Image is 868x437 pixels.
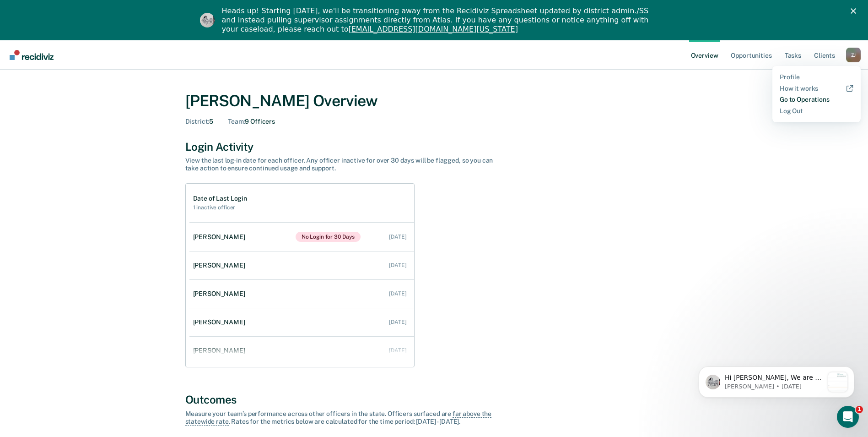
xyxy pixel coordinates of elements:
a: [PERSON_NAME] [DATE] [189,338,414,364]
span: No Login for 30 Days [296,232,361,242]
div: [DATE] [389,319,406,325]
div: Z J [846,48,861,62]
a: Clients [812,40,837,70]
h1: Date of Last Login [193,195,247,202]
div: [PERSON_NAME] Overview [185,92,683,110]
span: 1 [856,406,863,413]
span: District : [185,118,210,125]
a: Opportunities [729,40,773,70]
div: Close [851,8,860,14]
a: Tasks [783,40,803,70]
a: Log Out [780,107,853,115]
div: [PERSON_NAME] [193,290,249,298]
a: [PERSON_NAME] [DATE] [189,309,414,335]
a: [PERSON_NAME] [DATE] [189,252,414,279]
a: [PERSON_NAME]No Login for 30 Days [DATE] [189,223,414,251]
div: Outcomes [185,393,683,406]
a: Go to Operations [780,96,853,104]
div: Login Activity [185,140,683,153]
a: [EMAIL_ADDRESS][DOMAIN_NAME][US_STATE] [348,25,518,33]
div: Measure your team’s performance across other officer s in the state. Officer s surfaced are . Rat... [185,410,506,426]
iframe: Intercom notifications message [685,348,868,412]
div: [PERSON_NAME] [193,233,249,241]
img: Profile image for Kim [200,13,215,27]
span: Team : [228,118,245,125]
div: 5 [185,118,214,126]
a: Overview [689,40,720,70]
iframe: Intercom live chat [837,406,859,428]
div: [DATE] [389,290,406,297]
div: [PERSON_NAME] [193,318,249,326]
div: [DATE] [389,347,406,354]
div: 9 Officers [228,118,275,126]
a: Profile [780,73,853,81]
div: [DATE] [389,262,406,268]
div: [PERSON_NAME] [193,262,249,269]
h2: 1 inactive officer [193,204,247,211]
div: [DATE] [389,234,406,240]
a: How it works [780,85,853,93]
div: Heads up! Starting [DATE], we'll be transitioning away from the Recidiviz Spreadsheet updated by ... [222,6,654,34]
img: Recidiviz [10,50,54,60]
div: View the last log-in date for each officer. Any officer inactive for over 30 days will be flagged... [185,157,506,172]
div: [PERSON_NAME] [193,347,249,355]
span: far above the statewide rate [185,410,492,426]
a: [PERSON_NAME] [DATE] [189,281,414,307]
button: Profile dropdown button [846,48,861,62]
